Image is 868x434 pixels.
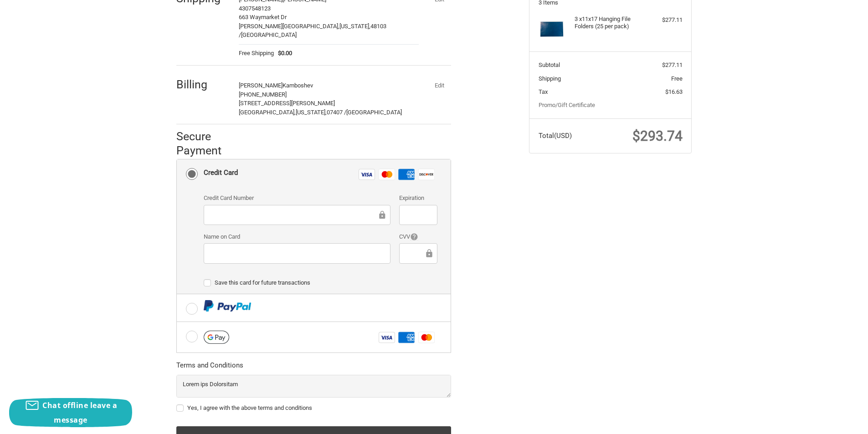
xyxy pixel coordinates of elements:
[239,100,335,107] span: [STREET_ADDRESS][PERSON_NAME]
[539,88,548,95] span: Tax
[539,75,561,82] span: Shipping
[176,360,243,375] legend: Terms and Conditions
[204,279,437,286] label: Save this card for future transactions
[399,232,437,241] label: CVV
[632,128,683,144] span: $293.74
[239,109,296,116] span: [GEOGRAPHIC_DATA],
[176,375,451,398] textarea: Lorem ips Dolorsitam Consectet adipisc Elit sed doei://tem.89i15.utl Etdolor ma aliq://eni.10a24....
[204,194,390,203] label: Credit Card Number
[539,102,595,108] a: Promo/Gift Certificate
[204,165,238,180] div: Credit Card
[539,61,560,68] span: Subtotal
[239,49,274,58] span: Free Shipping
[204,232,390,241] label: Name on Card
[427,79,451,92] button: Edit
[204,300,252,311] img: PayPal icon
[296,109,327,116] span: [US_STATE],
[239,91,287,98] span: [PHONE_NUMBER]
[210,209,377,220] iframe: Secure Credit Card Frame - Credit Card Number
[42,400,117,425] span: Chat offline leave a message
[539,132,572,140] span: Total (USD)
[665,88,683,95] span: $16.63
[671,75,683,82] span: Free
[575,15,644,31] h4: 3 x 11x17 Hanging File Folders (25 per pack)
[327,109,346,116] span: 07407 /
[406,209,431,220] iframe: Secure Credit Card Frame - Expiration Date
[176,129,238,158] h2: Secure Payment
[282,82,313,89] span: Kamboshev
[176,77,230,92] h2: Billing
[662,61,683,68] span: $277.11
[239,23,339,30] span: [PERSON_NAME][GEOGRAPHIC_DATA],
[210,248,384,259] iframe: Secure Credit Card Frame - Cardholder Name
[346,109,402,116] span: [GEOGRAPHIC_DATA]
[399,194,437,203] label: Expiration
[239,14,287,20] span: 663 Waymarket Dr
[241,31,297,38] span: [GEOGRAPHIC_DATA]
[204,331,229,344] img: Google Pay icon
[406,248,424,259] iframe: Secure Credit Card Frame - CVV
[647,15,683,25] div: $277.11
[239,82,282,89] span: [PERSON_NAME]
[176,404,451,412] label: Yes, I agree with the above terms and conditions
[339,23,370,30] span: [US_STATE],
[9,398,132,427] button: Chat offline leave a message
[239,5,271,12] span: 4307548123
[274,49,293,58] span: $0.00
